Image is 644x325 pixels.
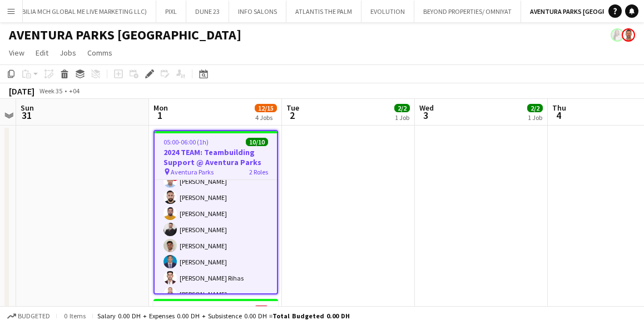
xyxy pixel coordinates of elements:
span: 2 Roles [249,168,268,176]
button: Budgeted [6,310,52,322]
button: BEYOND PROPERTIES/ OMNIYAT [414,1,521,22]
h1: AVENTURA PARKS [GEOGRAPHIC_DATA] [9,27,241,43]
span: 2/2 [527,104,543,112]
span: Sun [21,103,34,113]
app-card-role: Instructor8/805:30-06:00 (30m)![PERSON_NAME][PERSON_NAME][PERSON_NAME][PERSON_NAME][PERSON_NAME][... [155,154,277,305]
span: Tue [286,103,299,113]
span: Total Budgeted 0.00 DH [273,312,350,320]
span: Comms [87,48,112,58]
span: 4 [551,109,566,122]
div: [DATE] [9,86,34,97]
div: +04 [69,87,80,95]
a: Jobs [55,46,81,60]
button: DUNE 23 [186,1,229,22]
app-user-avatar: Ines de Puybaudet [611,28,624,42]
span: 2/2 [394,104,410,112]
span: Aventura Parks [171,168,214,176]
span: Week 35 [37,87,65,95]
a: Comms [83,46,117,60]
span: 10/10 [246,138,268,146]
a: Edit [31,46,53,60]
span: Wed [419,103,434,113]
span: 3 [418,109,434,122]
button: EVOLUTION [361,1,414,22]
button: PIXL [156,1,186,22]
span: 12/15 [255,104,277,112]
span: 0 items [61,312,88,320]
span: Thu [552,103,566,113]
span: 31 [19,109,34,122]
app-user-avatar: David O Connor [622,28,635,42]
span: Mon [153,103,168,113]
span: View [9,48,24,58]
span: Edit [36,48,48,58]
app-job-card: 05:00-06:00 (1h)10/102024 TEAM: Teambuilding Support @ Aventura Parks Aventura Parks2 Roles[PERSO... [153,130,278,294]
span: 2 [285,109,299,122]
span: 1 [152,109,168,122]
div: 1 Job [528,113,542,122]
h3: 2024 TEAM: Teambuilding Support @ Aventura Parks [155,147,277,167]
div: 4 Jobs [255,113,276,122]
button: INFO SALONS [229,1,286,22]
div: 1 Job [395,113,409,122]
span: Budgeted [18,312,50,320]
span: 05:00-06:00 (1h) [164,138,209,146]
a: View [4,46,29,60]
span: Jobs [60,48,76,58]
div: Salary 0.00 DH + Expenses 0.00 DH + Subsistence 0.00 DH = [97,312,350,320]
button: ATLANTIS THE PALM [286,1,361,22]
